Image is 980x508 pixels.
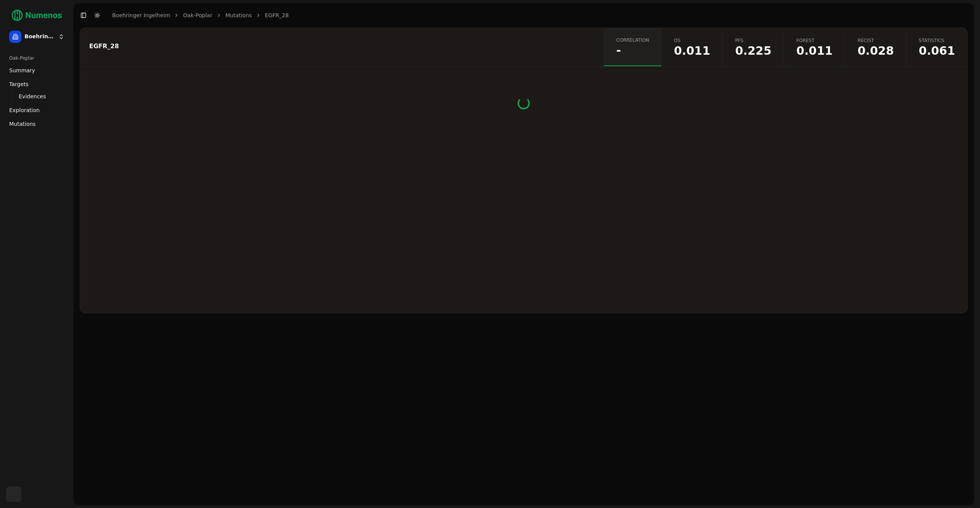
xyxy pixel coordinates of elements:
span: PFS [735,37,771,44]
a: Boehringer Ingelheim [112,11,170,19]
span: 0.028 [857,45,894,57]
button: Boehringer Ingelheim [6,28,67,46]
span: Statistics [919,37,955,44]
span: 0.061 [919,45,955,57]
span: Recist [857,37,894,44]
a: OS0.011 [661,28,722,66]
span: - [616,45,649,56]
a: Targets [6,78,67,90]
img: Numenos [6,6,67,24]
button: Toggle Dark Mode [92,10,103,21]
button: Toggle Sidebar [78,10,89,21]
a: Exploration [6,104,67,116]
nav: breadcrumb [112,11,289,19]
span: Mutations [9,120,36,128]
a: Evidences [16,91,58,102]
span: Forest [796,37,833,44]
span: Correlation [616,37,649,43]
a: Oak-Poplar [183,11,212,19]
span: Summary [9,67,35,74]
div: Oak-Poplar [6,52,67,64]
span: OS [674,37,710,44]
a: Mutations [6,118,67,130]
a: Mutations [225,11,252,19]
span: 0.011 [796,45,833,57]
a: Forest0.011 [784,28,845,66]
a: Correlation- [604,28,661,66]
a: Recist0.028 [845,28,906,66]
span: Evidences [19,93,46,100]
a: Statistics0.061 [906,28,967,66]
span: Boehringer Ingelheim [24,33,55,40]
span: 0.225 [735,45,771,57]
a: EGFR_28 [265,11,289,19]
span: Exploration [9,106,40,114]
a: Summary [6,64,67,77]
span: 0.011 [674,45,710,57]
span: Targets [9,80,29,88]
a: PFS0.225 [722,28,784,66]
div: EGFR_28 [89,43,592,49]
